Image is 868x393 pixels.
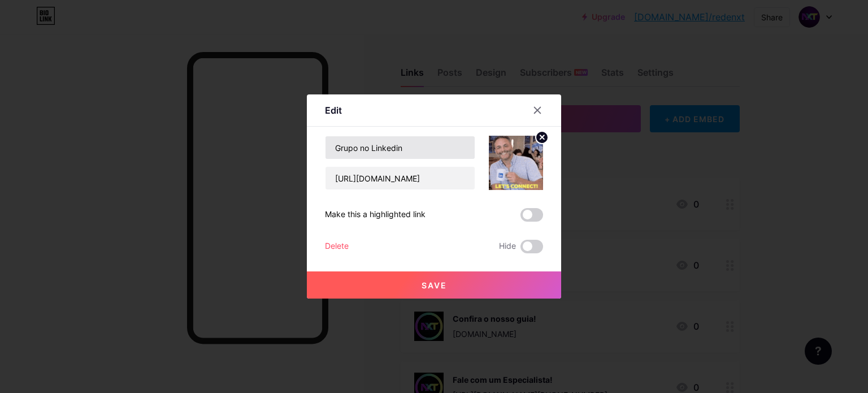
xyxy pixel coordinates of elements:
[325,240,349,253] div: Delete
[325,136,475,159] input: Title
[422,280,447,290] span: Save
[489,136,543,190] img: link_thumbnail
[325,167,475,189] input: URL
[325,208,426,222] div: Make this a highlighted link
[499,240,516,253] span: Hide
[325,103,342,117] div: Edit
[307,271,561,299] button: Save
